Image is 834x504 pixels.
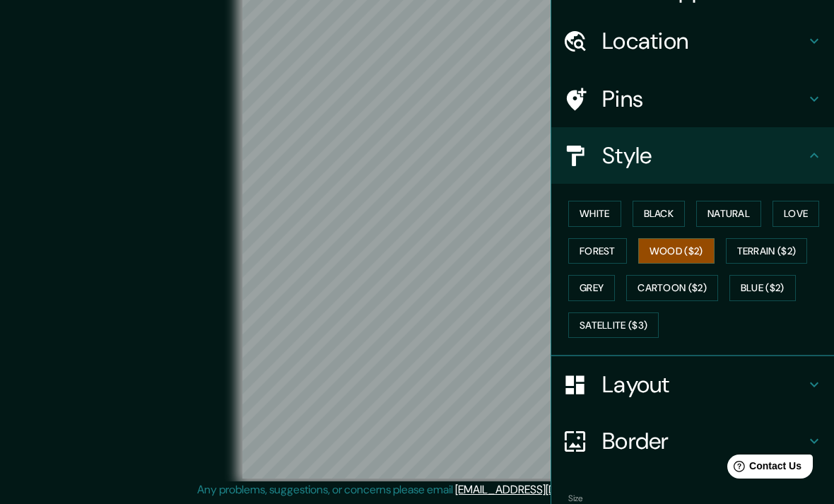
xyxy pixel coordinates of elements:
p: Any problems, suggestions, or concerns please email . [197,481,632,498]
div: Border [551,413,834,469]
iframe: Help widget launcher [708,449,818,488]
h4: Border [602,427,806,455]
button: Forest [568,238,627,264]
div: Style [551,127,834,184]
button: White [568,201,621,227]
a: [EMAIL_ADDRESS][DOMAIN_NAME] [455,482,630,497]
h4: Pins [602,85,806,113]
button: Terrain ($2) [726,238,808,264]
button: Wood ($2) [638,238,715,264]
div: Location [551,13,834,69]
button: Natural [696,201,761,227]
button: Blue ($2) [729,275,796,301]
button: Satellite ($3) [568,312,659,339]
button: Cartoon ($2) [626,275,718,301]
div: Layout [551,356,834,413]
div: Pins [551,71,834,127]
button: Grey [568,275,615,301]
h4: Style [602,141,806,170]
h4: Layout [602,370,806,399]
button: Love [773,201,819,227]
h4: Location [602,27,806,55]
button: Black [633,201,686,227]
